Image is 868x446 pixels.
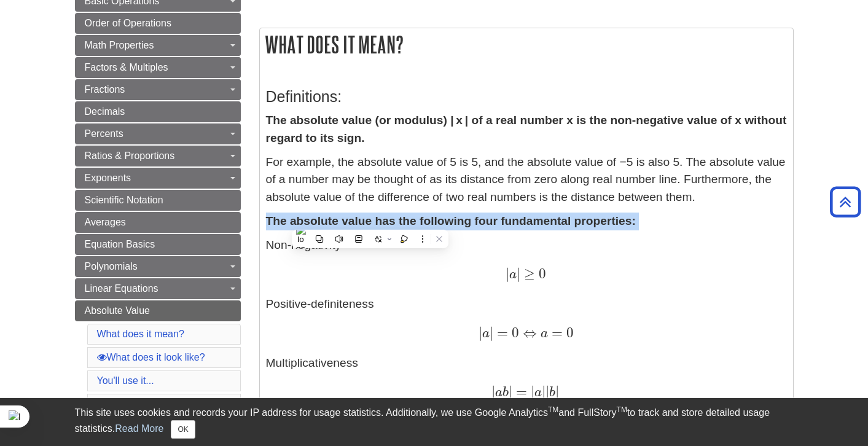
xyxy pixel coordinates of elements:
span: ⇔ [519,324,537,341]
span: | [555,383,559,400]
span: | [491,383,495,400]
span: | [531,383,534,400]
a: Averages [75,212,241,233]
h3: Definitions: [266,88,787,106]
span: = [512,383,527,400]
a: Percents [75,123,241,144]
span: Scientific Notation [85,195,163,205]
span: b [502,386,509,399]
span: Fractions [85,84,125,95]
a: Read More [115,423,163,434]
span: a [482,327,490,340]
a: What does it look like? [97,352,205,362]
div: This site uses cookies and records your IP address for usage statistics. Additionally, we use Goo... [75,405,794,439]
span: Decimals [85,106,125,117]
span: Polynomials [85,261,138,272]
span: Linear Equations [85,283,158,294]
span: Factors & Multiples [85,62,168,72]
a: Exponents [75,168,241,189]
span: Exponents [85,173,131,183]
span: a [537,327,548,340]
span: 0 [535,265,546,282]
span: Averages [85,217,126,227]
a: Ratios & Proportions [75,146,241,166]
span: a [495,386,502,399]
a: Absolute Value [75,300,241,321]
span: ≥ [520,265,535,282]
span: | [506,265,509,282]
sup: TM [617,405,627,414]
span: | [490,324,493,341]
span: a [534,386,542,399]
a: Math Properties [75,35,241,56]
span: Absolute Value [85,305,150,316]
span: Order of Operations [85,18,171,28]
a: You'll use it... [97,375,154,386]
h2: What does it mean? [260,28,793,61]
span: Percents [85,128,123,139]
span: Equation Basics [85,239,155,249]
span: Math Properties [85,40,154,50]
span: 0 [508,324,519,341]
span: | [479,324,482,341]
a: Scientific Notation [75,190,241,211]
strong: The absolute value has the following four fundamental properties: [266,214,636,227]
a: Fractions [75,79,241,100]
span: = [493,324,508,341]
button: Close [171,420,195,439]
a: Factors & Multiples [75,57,241,78]
a: Decimals [75,101,241,122]
span: | [545,383,549,400]
span: | [517,265,520,282]
p: For example, the absolute value of 5 is 5, and the absolute value of −5 is also 5. The absolute v... [266,154,787,206]
sup: TM [548,405,558,414]
span: Ratios & Proportions [85,151,175,161]
strong: The absolute value (or modulus) | x | of a real number x is the non-negative value of x without r... [266,114,787,144]
span: b [549,386,555,399]
span: 0 [563,324,574,341]
span: | [542,383,545,400]
a: Polynomials [75,256,241,277]
span: = [548,324,563,341]
a: What does it mean? [97,329,184,339]
a: Linear Equations [75,278,241,299]
span: a [509,268,517,281]
span: | [509,383,512,400]
a: Back to Top [826,194,865,210]
a: Order of Operations [75,13,241,34]
a: Equation Basics [75,234,241,255]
